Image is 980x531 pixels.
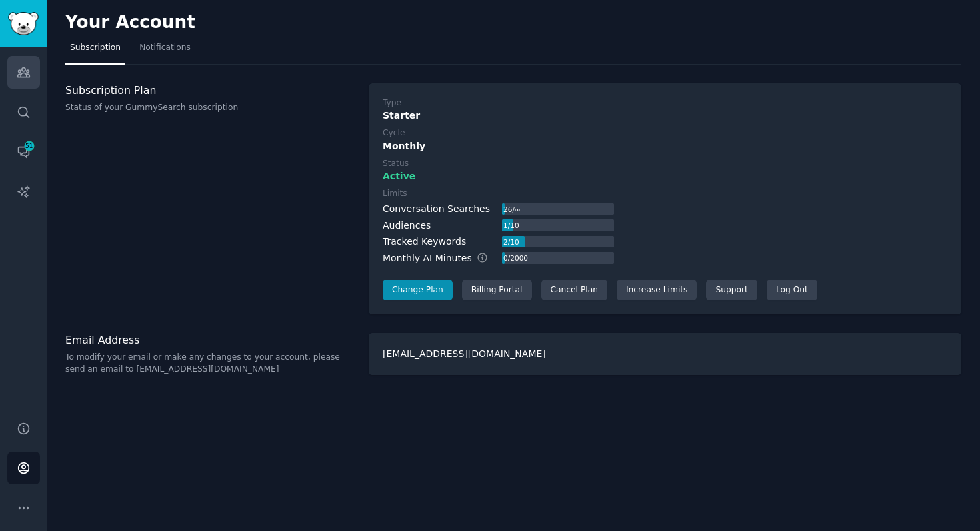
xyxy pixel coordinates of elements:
div: Type [383,97,401,109]
span: Notifications [139,42,191,54]
div: 26 / ∞ [502,203,521,215]
a: Support [706,280,757,301]
div: Monthly [383,139,947,153]
div: Billing Portal [462,280,532,301]
div: Starter [383,109,947,123]
a: Subscription [65,37,125,65]
div: Cancel Plan [541,280,607,301]
div: Log Out [767,280,817,301]
div: Limits [383,188,407,200]
div: 1 / 10 [502,219,520,231]
div: Monthly AI Minutes [383,251,502,265]
div: Tracked Keywords [383,235,466,249]
h3: Subscription Plan [65,83,355,97]
a: Increase Limits [617,280,697,301]
p: To modify your email or make any changes to your account, please send an email to [EMAIL_ADDRESS]... [65,352,355,375]
div: Conversation Searches [383,202,490,216]
span: 51 [23,141,35,151]
div: 0 / 2000 [502,252,529,264]
div: 2 / 10 [502,236,520,248]
a: Change Plan [383,280,453,301]
div: Audiences [383,219,431,233]
a: 51 [7,135,40,168]
h2: Your Account [65,12,195,33]
div: [EMAIL_ADDRESS][DOMAIN_NAME] [369,333,961,375]
span: Active [383,169,415,183]
h3: Email Address [65,333,355,347]
a: Notifications [135,37,195,65]
img: GummySearch logo [8,12,39,35]
div: Cycle [383,127,405,139]
span: Subscription [70,42,121,54]
div: Status [383,158,409,170]
p: Status of your GummySearch subscription [65,102,355,114]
